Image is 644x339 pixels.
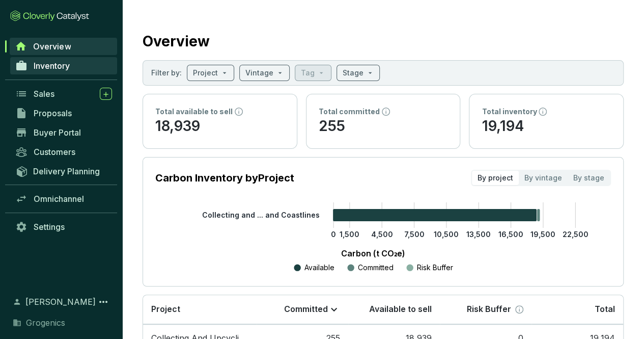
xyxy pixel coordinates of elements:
[25,296,96,308] span: [PERSON_NAME]
[404,230,424,239] tspan: 7,500
[34,147,75,157] span: Customers
[340,230,359,239] tspan: 1,500
[371,230,393,239] tspan: 4,500
[519,171,568,185] div: By vintage
[34,194,84,204] span: Omnichannel
[417,263,453,273] p: Risk Buffer
[467,304,511,315] p: Risk Buffer
[33,41,71,51] span: Overview
[10,105,117,122] a: Proposals
[171,247,575,259] p: Carbon (t CO₂e)
[530,230,555,239] tspan: 19,500
[568,171,610,185] div: By stage
[34,108,72,118] span: Proposals
[319,107,380,117] p: Total committed
[10,57,117,74] a: Inventory
[10,218,117,236] a: Settings
[26,317,65,329] span: Grogenics
[10,190,117,207] a: Omnichannel
[482,117,611,136] p: 19,194
[284,304,328,315] p: Committed
[358,263,394,273] p: Committed
[10,124,117,141] a: Buyer Portal
[10,143,117,161] a: Customers
[143,31,210,52] h2: Overview
[202,211,320,219] tspan: Collecting and ... and Coastlines
[471,170,611,186] div: segmented control
[34,61,70,71] span: Inventory
[434,230,459,239] tspan: 10,500
[466,230,491,239] tspan: 13,500
[531,295,623,324] th: Total
[331,230,336,239] tspan: 0
[151,68,182,78] p: Filter by:
[34,127,81,138] span: Buyer Portal
[472,171,519,185] div: By project
[563,230,589,239] tspan: 22,500
[10,38,117,55] a: Overview
[348,295,440,324] th: Available to sell
[155,107,233,117] p: Total available to sell
[155,171,294,185] p: Carbon Inventory by Project
[34,89,54,99] span: Sales
[10,85,117,102] a: Sales
[10,163,117,179] a: Delivery Planning
[301,68,315,78] p: Tag
[155,117,285,136] p: 18,939
[304,263,334,273] p: Available
[498,230,523,239] tspan: 16,500
[143,295,257,324] th: Project
[33,166,100,176] span: Delivery Planning
[319,117,448,136] p: 255
[482,107,537,117] p: Total inventory
[34,222,65,232] span: Settings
